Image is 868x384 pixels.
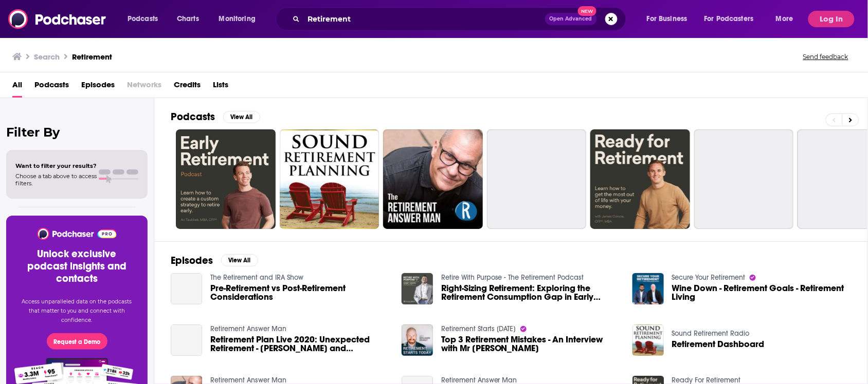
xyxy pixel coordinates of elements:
a: Retire With Purpose - The Retirement Podcast [441,273,584,282]
img: Podchaser - Follow, Share and Rate Podcasts [8,9,107,29]
span: Podcasts [128,12,158,26]
div: Search podcasts, credits, & more... [285,7,636,31]
button: open menu [769,11,806,27]
a: Pre-Retirement vs Post-Retirement Considerations [171,273,202,304]
span: New [578,6,596,16]
span: Charts [177,12,199,26]
button: Request a Demo [47,333,107,350]
span: Retirement Plan Live 2020: Unexpected Retirement - [PERSON_NAME] and [PERSON_NAME]’s Retirement G... [210,335,389,353]
h2: Podcasts [171,110,215,123]
a: Retirement Dashboard [672,340,765,349]
h3: Unlock exclusive podcast insights and contacts [19,248,135,285]
a: Sound Retirement Radio [672,329,750,338]
button: Send feedback [800,52,852,61]
a: Retirement Answer Man [210,324,286,333]
span: Top 3 Retirement Mistakes - An Interview with Mr [PERSON_NAME] [441,335,620,353]
a: Retirement Starts Today [441,324,516,333]
button: Open AdvancedNew [545,13,597,25]
img: Retirement Dashboard [632,324,664,356]
span: More [776,12,793,26]
button: View All [221,254,258,266]
span: Want to filter your results? [15,162,97,169]
a: Retirement Plan Live 2020: Unexpected Retirement - Trish and Lynn’s Retirement Goals [171,324,202,356]
input: Search podcasts, credits, & more... [304,11,545,27]
h2: Filter By [6,125,148,140]
h3: Search [34,52,60,62]
img: Top 3 Retirement Mistakes - An Interview with Mr Retirement [402,324,433,356]
img: Podchaser - Follow, Share and Rate Podcasts [37,228,117,240]
span: Open Advanced [550,16,592,22]
a: Lists [213,76,228,98]
span: Networks [127,76,161,98]
h2: Episodes [171,254,213,267]
p: Access unparalleled data on the podcasts that matter to you and connect with confidence. [19,297,135,325]
a: Pre-Retirement vs Post-Retirement Considerations [210,284,389,301]
a: Secure Your Retirement [672,273,746,282]
span: Monitoring [219,12,256,26]
span: Choose a tab above to access filters. [15,172,97,187]
a: Charts [170,11,205,27]
a: Right-Sizing Retirement: Exploring the Retirement Consumption Gap in Early Retirement [441,284,620,301]
a: All [12,76,22,98]
span: For Business [647,12,688,26]
span: For Podcasters [704,12,754,26]
a: Podcasts [34,76,69,98]
a: EpisodesView All [171,254,258,267]
button: Log In [808,11,855,27]
a: Episodes [81,76,115,98]
a: The Retirement and IRA Show [210,273,303,282]
h3: Retirement [72,52,112,62]
a: Wine Down - Retirement Goals - Retirement Living [672,284,851,301]
a: Retirement Plan Live 2020: Unexpected Retirement - Trish and Lynn’s Retirement Goals [210,335,389,353]
img: Right-Sizing Retirement: Exploring the Retirement Consumption Gap in Early Retirement [402,273,433,304]
button: open menu [212,11,269,27]
a: Credits [174,76,201,98]
a: Top 3 Retirement Mistakes - An Interview with Mr Retirement [441,335,620,353]
button: open menu [120,11,171,27]
a: PodcastsView All [171,110,260,123]
img: Wine Down - Retirement Goals - Retirement Living [632,273,664,304]
button: open menu [640,11,700,27]
button: View All [223,111,260,123]
button: open menu [698,11,769,27]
